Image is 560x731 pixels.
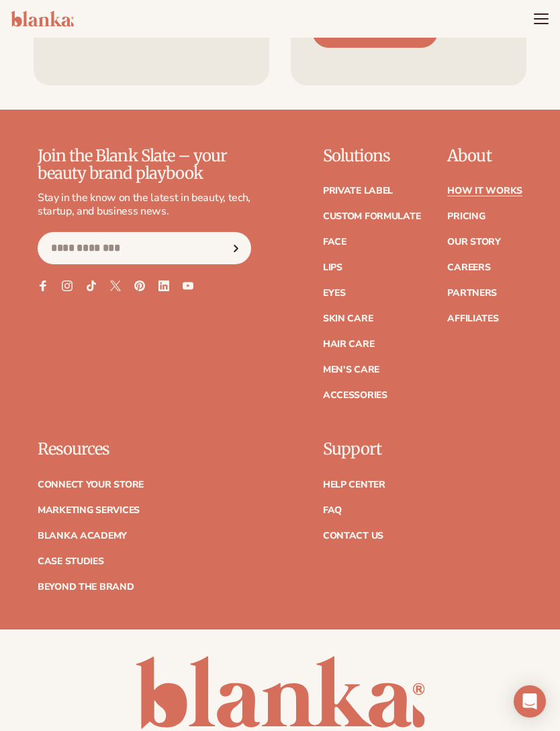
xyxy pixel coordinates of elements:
a: Pricing [447,212,485,221]
a: Contact Us [323,531,383,541]
img: logo [11,11,74,27]
a: Our Story [447,237,500,247]
a: Men's Care [323,365,379,375]
p: Stay in the know on the latest in beauty, tech, startup, and business news. [38,191,251,219]
summary: Menu [533,11,549,27]
a: Face [323,237,346,247]
a: Marketing services [38,506,140,515]
a: Eyes [323,288,346,298]
a: FAQ [323,506,342,515]
a: Beyond the brand [38,582,134,592]
p: Support [323,440,421,458]
a: Connect your store [38,480,144,490]
a: Lips [323,263,342,272]
a: Skin Care [323,314,373,323]
p: Resources [38,440,296,458]
a: Custom formulate [323,212,421,221]
div: Open Intercom Messenger [514,685,546,718]
a: Hair Care [323,340,374,349]
a: Careers [447,263,490,272]
a: How It Works [447,186,522,196]
a: Help Center [323,480,385,490]
button: Subscribe [221,232,250,264]
a: Private label [323,186,393,196]
p: About [447,147,522,165]
a: Partners [447,288,497,298]
a: Accessories [323,391,387,400]
p: Join the Blank Slate – your beauty brand playbook [38,147,251,183]
p: Solutions [323,147,421,165]
a: Affiliates [447,314,498,323]
a: Case Studies [38,557,104,566]
a: Blanka Academy [38,531,127,541]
